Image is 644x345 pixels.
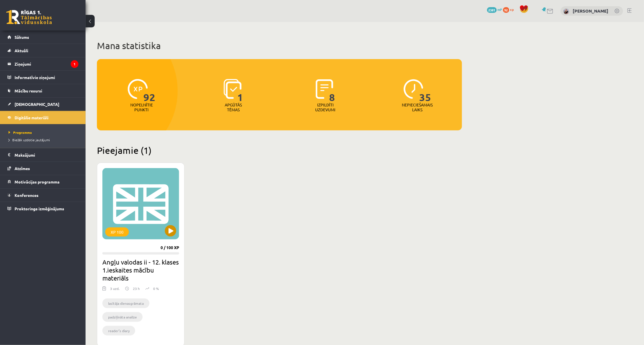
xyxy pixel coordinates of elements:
h2: Angļu valodas ii - 12. klases 1.ieskaites mācību materiāls [102,258,179,282]
p: Apgūtās tēmas [222,102,245,112]
a: Rīgas 1. Tālmācības vidusskola [6,10,52,24]
a: Proktoringa izmēģinājums [7,202,78,215]
a: Motivācijas programma [7,175,78,188]
img: icon-clock-7be60019b62300814b6bd22b8e044499b485619524d84068768e800edab66f18.svg [404,79,424,99]
span: 2381 [487,7,497,13]
a: Biežāk uzdotie jautājumi [9,137,80,142]
p: 23 h [133,286,140,291]
span: 1 [237,79,243,102]
a: 2381 mP [487,7,502,12]
span: Mācību resursi [15,88,42,93]
a: Digitālie materiāli [7,111,78,124]
span: 35 [419,79,431,102]
legend: Maksājumi [15,148,78,162]
img: Evelīna Auziņa [564,9,569,14]
li: reader’s diary [102,326,135,336]
img: icon-xp-0682a9bc20223a9ccc6f5883a126b849a74cddfe5390d2b41b4391c66f2066e7.svg [128,79,148,99]
a: [DEMOGRAPHIC_DATA] [7,98,78,111]
legend: Ziņojumi [15,57,78,70]
div: 3 uzd. [110,286,120,294]
p: Izpildīti uzdevumi [314,102,337,112]
span: Motivācijas programma [15,179,60,184]
a: Informatīvie ziņojumi [7,71,78,84]
span: Sākums [15,35,29,40]
span: Programma [9,130,32,135]
h1: Mana statistika [97,40,462,51]
i: 1 [71,60,78,68]
a: [PERSON_NAME] [573,8,609,14]
li: padziļināta analīze [102,312,143,322]
p: 0 % [153,286,159,291]
div: XP 100 [105,227,129,237]
a: Mācību resursi [7,84,78,97]
a: Konferences [7,189,78,202]
span: 92 [503,7,509,13]
a: Atzīmes [7,162,78,175]
a: 92 xp [503,7,517,12]
a: Sākums [7,31,78,44]
a: Programma [9,130,80,135]
span: [DEMOGRAPHIC_DATA] [15,102,59,107]
a: Maksājumi [7,148,78,162]
span: xp [510,7,514,12]
p: Nopelnītie punkti [130,102,153,112]
legend: Informatīvie ziņojumi [15,71,78,84]
h2: Pieejamie (1) [97,145,462,156]
span: 92 [143,79,155,102]
span: Aktuāli [15,48,28,53]
img: icon-learned-topics-4a711ccc23c960034f471b6e78daf4a3bad4a20eaf4de84257b87e66633f6470.svg [224,79,242,99]
span: Digitālie materiāli [15,115,48,120]
span: Biežāk uzdotie jautājumi [9,138,50,142]
span: mP [498,7,502,12]
span: Konferences [15,193,39,198]
span: Proktoringa izmēģinājums [15,206,64,211]
span: 8 [329,79,335,102]
img: icon-completed-tasks-ad58ae20a441b2904462921112bc710f1caf180af7a3daa7317a5a94f2d26646.svg [316,79,333,99]
p: Nepieciešamais laiks [402,102,433,112]
span: Atzīmes [15,166,30,171]
a: Ziņojumi1 [7,57,78,70]
li: lasītāja dienasgrāmata [102,298,149,308]
a: Aktuāli [7,44,78,57]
